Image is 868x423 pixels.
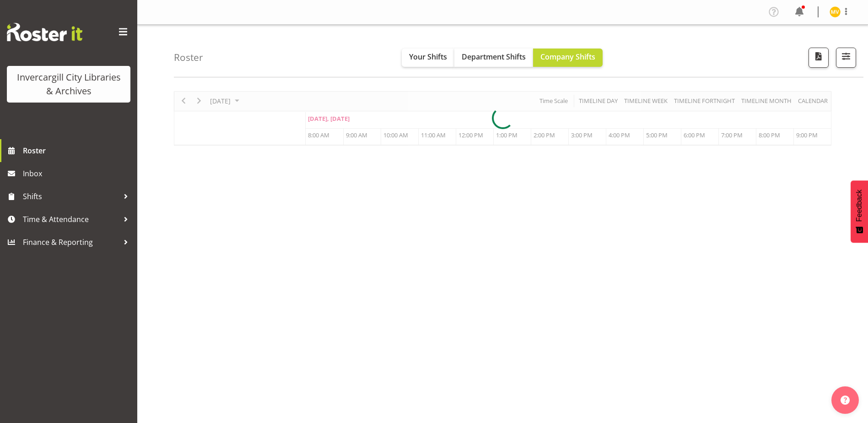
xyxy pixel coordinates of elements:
[23,190,119,203] span: Shifts
[462,52,526,62] span: Department Shifts
[7,23,82,41] img: Rosterit website logo
[830,6,841,17] img: marion-van-voornveld11681.jpg
[454,49,533,67] button: Department Shifts
[533,49,603,67] button: Company Shifts
[836,48,856,68] button: Filter Shifts
[23,212,119,226] span: Time & Attendance
[174,52,203,63] h4: Roster
[16,70,121,98] div: Invercargill City Libraries & Archives
[809,48,829,68] button: Download a PDF of the roster for the current day
[540,52,595,62] span: Company Shifts
[402,49,454,67] button: Your Shifts
[855,190,863,222] span: Feedback
[851,180,868,243] button: Feedback - Show survey
[23,167,133,180] span: Inbox
[23,144,133,157] span: Roster
[409,52,447,62] span: Your Shifts
[841,396,850,405] img: help-xxl-2.png
[23,235,119,249] span: Finance & Reporting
